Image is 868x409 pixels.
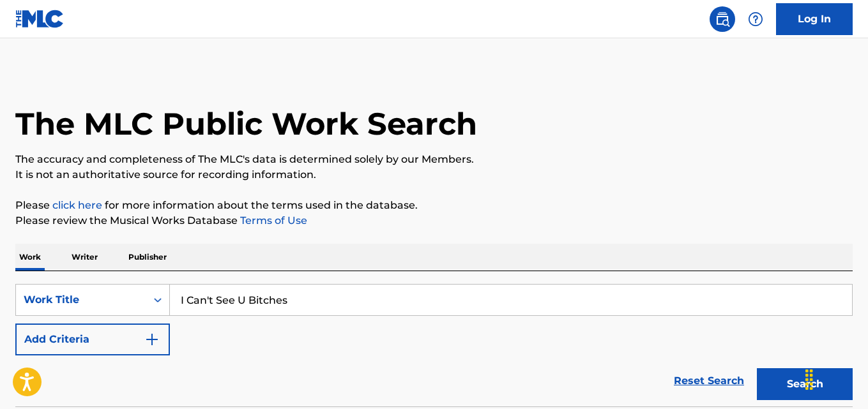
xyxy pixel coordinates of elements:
p: Publisher [125,244,171,271]
img: help [748,11,763,27]
img: MLC Logo [15,10,65,28]
p: The accuracy and completeness of The MLC's data is determined solely by our Members. [15,152,853,167]
a: Reset Search [667,367,750,395]
img: search [715,11,730,27]
p: Work [15,244,45,271]
button: Search [757,368,853,400]
iframe: Chat Widget [804,348,868,409]
p: Writer [68,244,102,271]
p: Please for more information about the terms used in the database. [15,198,853,213]
button: Add Criteria [15,323,170,355]
a: Terms of Use [238,214,307,227]
h1: The MLC Public Work Search [15,105,477,143]
form: Search Form [15,284,853,406]
div: Drag [799,361,819,399]
img: 9d2ae6d4665cec9f34b9.svg [144,332,160,347]
div: Help [743,6,768,32]
a: Log In [776,3,853,35]
div: Work Title [24,292,139,308]
a: Public Search [710,6,735,32]
p: Please review the Musical Works Database [15,213,853,228]
p: It is not an authoritative source for recording information. [15,167,853,182]
a: click here [52,199,102,211]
